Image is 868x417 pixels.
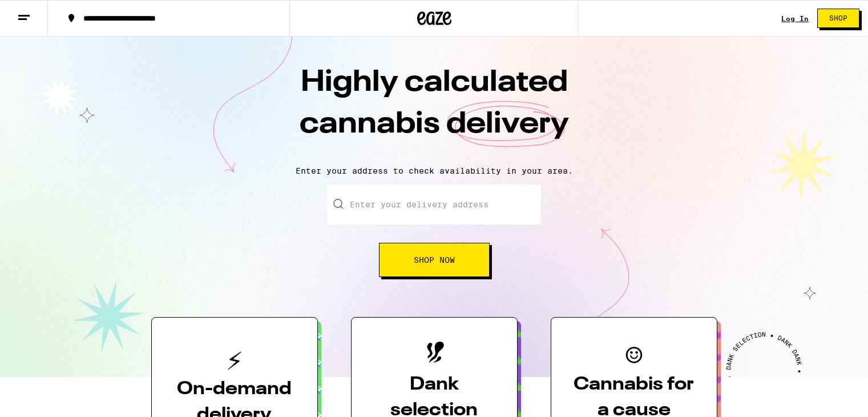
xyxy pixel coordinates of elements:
button: Shop [817,9,859,28]
p: Enter your address to check availability in your area. [11,166,857,175]
h1: Highly calculated cannabis delivery [235,62,634,157]
button: Shop Now [379,243,490,277]
a: Shop [809,9,868,28]
a: Log In [781,15,809,22]
input: Enter your delivery address [327,185,541,224]
span: Shop [829,15,847,22]
span: Shop Now [414,256,455,264]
